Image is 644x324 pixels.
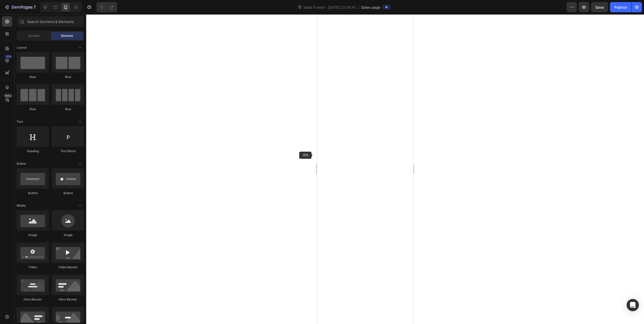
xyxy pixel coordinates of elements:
span: Sales Funnel - [DATE] 22:06:41 [302,5,357,10]
span: Text [17,119,23,124]
span: Button [17,161,26,166]
p: 7 [34,4,36,10]
div: Heading [17,149,49,153]
div: Row [17,75,49,79]
span: Section [28,33,39,38]
div: Row [52,107,84,111]
div: Beta [4,94,12,98]
span: 375 [299,152,312,159]
button: Publish [610,2,631,12]
span: Layout [17,45,27,50]
div: Undo/Redo [96,2,117,12]
div: Button [52,191,84,195]
span: Sales page [361,5,380,10]
div: Open Intercom Messenger [627,299,639,311]
input: Search Sections & Elements [17,16,84,27]
span: / [358,5,359,10]
span: Media [17,203,26,208]
button: 7 [2,2,38,12]
div: Video Banner [52,265,84,270]
span: Save [595,5,604,9]
div: Hero Banner [52,297,84,302]
div: Hero Banner [17,297,49,302]
span: Toggle open [76,118,84,126]
div: Button [17,191,49,195]
div: Row [52,75,84,79]
div: Text Block [52,149,84,153]
div: Row [17,107,49,111]
span: Toggle open [76,202,84,210]
span: Element [61,33,73,38]
iframe: Design area [317,14,413,324]
button: Save [591,2,608,12]
span: Toggle open [76,160,84,168]
div: Publish [614,5,627,10]
span: Toggle open [76,43,84,52]
div: Video [17,265,49,270]
div: Image [52,233,84,237]
div: 450 [5,54,12,59]
div: Image [17,233,49,237]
